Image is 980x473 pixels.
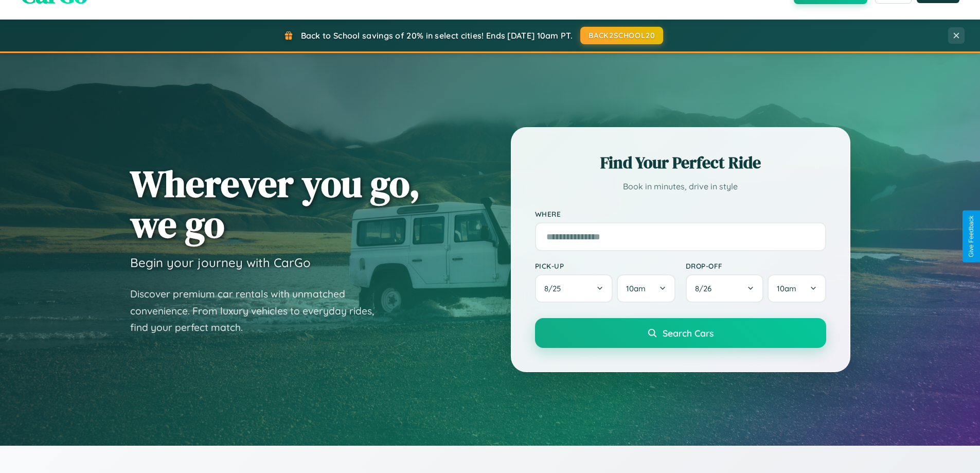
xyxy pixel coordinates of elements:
span: 10am [777,284,796,293]
label: Pick-up [535,261,675,270]
button: 8/25 [535,274,613,303]
span: Back to School savings of 20% in select cities! Ends [DATE] 10am PT. [301,30,573,41]
label: Drop-off [686,261,826,270]
span: 8 / 25 [544,284,566,293]
p: Discover premium car rentals with unmatched convenience. From luxury vehicles to everyday rides, ... [130,286,387,336]
h2: Find Your Perfect Ride [535,151,826,174]
div: Give Feedback [968,216,975,257]
button: Search Cars [535,318,826,348]
button: BACK2SCHOOL20 [580,27,663,44]
h1: Wherever you go, we go [130,163,420,244]
button: 10am [768,274,826,303]
span: Search Cars [663,327,714,339]
label: Where [535,209,826,218]
p: Book in minutes, drive in style [535,179,826,194]
span: 10am [626,284,646,293]
button: 8/26 [686,274,764,303]
h3: Begin your journey with CarGo [130,255,311,270]
span: 8 / 26 [695,284,717,293]
button: 10am [617,274,675,303]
